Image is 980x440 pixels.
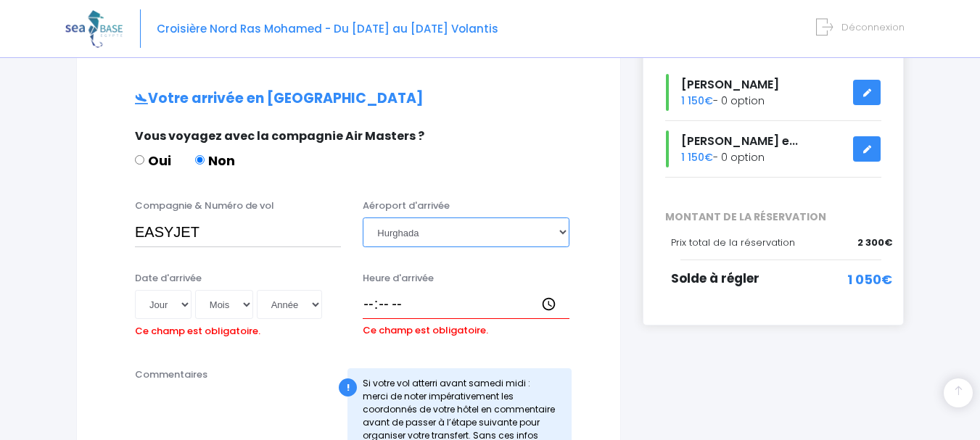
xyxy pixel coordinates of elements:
[195,151,235,170] label: Non
[654,74,892,111] div: - 0 option
[339,378,357,397] div: !
[681,133,798,149] span: [PERSON_NAME] e...
[847,270,892,289] span: 1 050€
[671,236,795,249] span: Prix total de la réservation
[841,20,905,34] span: Déconnexion
[135,271,202,286] label: Date d'arrivée
[681,76,779,93] span: [PERSON_NAME]
[654,209,892,225] span: MONTANT DE LA RÉSERVATION
[681,150,713,165] span: 1 150€
[363,319,488,338] label: Ce champ est obligatoire.
[681,94,713,108] span: 1 150€
[671,270,759,287] span: Solde à régler
[857,236,892,250] span: 2 300€
[135,199,274,213] label: Compagnie & Numéro de vol
[363,199,450,213] label: Aéroport d'arrivée
[157,21,498,36] span: Croisière Nord Ras Mohamed - Du [DATE] au [DATE] Volantis
[135,128,424,144] span: Vous voyagez avec la compagnie Air Masters ?
[135,320,260,339] label: Ce champ est obligatoire.
[654,130,892,167] div: - 0 option
[106,91,591,107] h2: Votre arrivée en [GEOGRAPHIC_DATA]
[135,368,207,382] label: Commentaires
[135,155,144,165] input: Oui
[135,151,171,170] label: Oui
[363,271,434,286] label: Heure d'arrivée
[195,155,205,165] input: Non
